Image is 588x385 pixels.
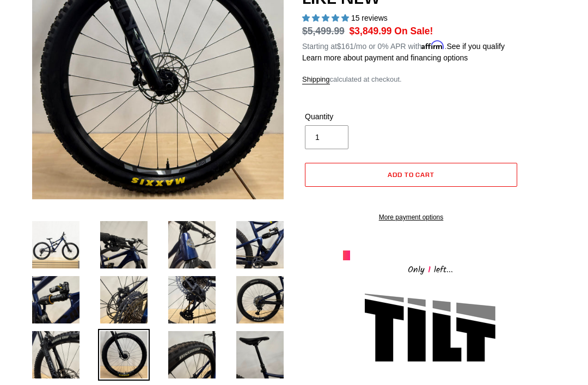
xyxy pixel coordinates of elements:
[302,14,351,22] span: 5.00 stars
[234,329,286,381] img: Load image into Gallery viewer, DEMO BIKE: TILT - Pearl Night Blue - LG (Complete Bike) #14 LIKE NEW
[305,163,517,187] button: Add to cart
[302,74,558,85] div: calculated at checkout.
[302,53,468,62] a: Learn more about payment and financing options
[302,75,330,84] a: Shipping
[305,111,408,123] label: Quantity
[388,170,435,179] span: Add to cart
[305,212,517,222] a: More payment options
[350,26,392,36] span: $3,849.99
[166,329,218,381] img: Load image into Gallery viewer, DEMO BIKE: TILT - Pearl Night Blue - LG (Complete Bike) #14 LIKE NEW
[98,274,150,326] img: Load image into Gallery viewer, DEMO BIKE: TILT - Pearl Night Blue - LG (Complete Bike) #14 LIKE NEW
[302,26,345,36] s: $5,499.99
[166,274,218,326] img: Load image into Gallery viewer, DEMO BIKE: TILT - Pearl Night Blue - LG (Complete Bike) #14 LIKE NEW
[394,24,433,38] span: On Sale!
[446,42,505,51] a: See if you qualify - Learn more about Affirm Financing (opens in modal)
[166,219,218,271] img: Load image into Gallery viewer, DEMO BIKE: TILT - Pearl Night Blue - LG (Complete Bike) #14 LIKE NEW
[30,219,82,271] img: Load image into Gallery viewer, Canfield-Bikes-Tilt-LG-Demo
[351,14,388,22] span: 15 reviews
[234,219,286,271] img: Load image into Gallery viewer, DEMO BIKE: TILT - Pearl Night Blue - LG (Complete Bike) #14 LIKE NEW
[421,40,444,50] span: Affirm
[98,329,150,381] img: Load image into Gallery viewer, DEMO BIKE: TILT - Pearl Night Blue - LG (Complete Bike) #14 LIKE NEW
[337,42,354,51] span: $161
[302,38,505,52] p: Starting at /mo or 0% APR with .
[343,260,517,277] div: Only left...
[425,263,434,277] span: 1
[98,219,150,271] img: Load image into Gallery viewer, DEMO BIKE: TILT - Pearl Night Blue - LG (Complete Bike) #14 LIKE NEW
[30,329,82,381] img: Load image into Gallery viewer, DEMO BIKE: TILT - Pearl Night Blue - LG (Complete Bike) #14 LIKE NEW
[234,274,286,326] img: Load image into Gallery viewer, DEMO BIKE: TILT - Pearl Night Blue - LG (Complete Bike) #14 LIKE NEW
[30,274,82,326] img: Load image into Gallery viewer, DEMO BIKE: TILT - Pearl Night Blue - LG (Complete Bike) #14 LIKE NEW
